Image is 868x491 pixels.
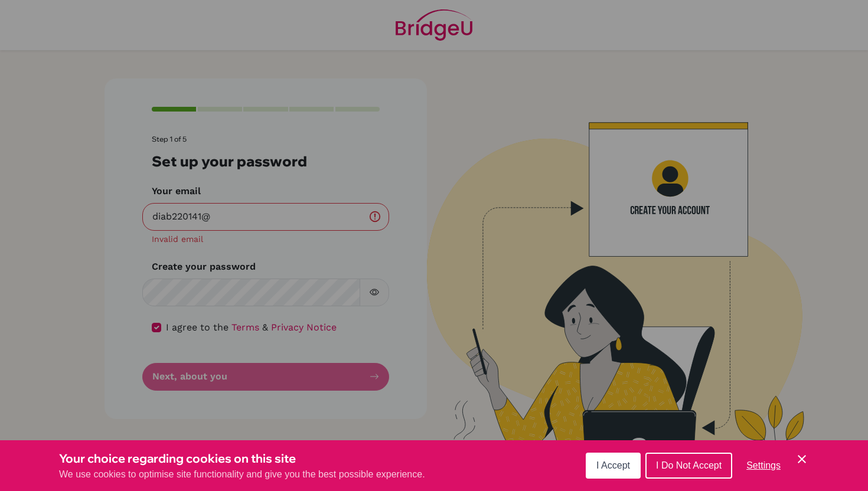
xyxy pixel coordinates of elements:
button: I Do Not Accept [645,453,732,479]
h3: Your choice regarding cookies on this site [59,450,425,467]
p: We use cookies to optimise site functionality and give you the best possible experience. [59,467,425,482]
button: I Accept [586,453,641,479]
span: I Do Not Accept [656,460,722,470]
button: Settings [737,454,790,477]
span: I Accept [596,460,630,470]
button: Save and close [795,452,809,466]
span: Settings [746,460,781,470]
